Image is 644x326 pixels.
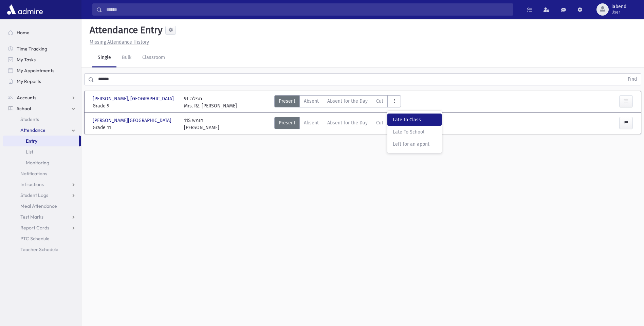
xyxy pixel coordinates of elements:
span: PTC Schedule [20,236,50,242]
span: Grade 9 [93,102,177,109]
a: Report Cards [3,222,81,233]
a: Time Tracking [3,43,81,54]
span: Left for an appnt [393,141,436,148]
span: Teacher Schedule [20,246,58,252]
a: List [3,146,81,157]
a: Single [92,48,116,67]
span: Infractions [20,181,44,187]
a: Notifications [3,168,81,179]
a: School [3,103,81,114]
span: Monitoring [26,160,49,166]
a: Teacher Schedule [3,244,81,255]
span: [PERSON_NAME][GEOGRAPHIC_DATA] [93,117,173,124]
div: 9T מגילה Mrs. RZ. [PERSON_NAME] [184,95,237,109]
img: AdmirePro [5,3,44,16]
a: Home [3,27,81,38]
span: My Tasks [17,57,36,63]
span: Absent for the Day [327,98,368,105]
a: PTC Schedule [3,233,81,244]
a: Entry [3,136,79,146]
a: Students [3,114,81,125]
a: Infractions [3,179,81,190]
span: Students [20,116,39,122]
a: Student Logs [3,190,81,201]
a: Monitoring [3,157,81,168]
span: Accounts [17,95,36,101]
span: Absent [304,98,319,105]
span: Notifications [20,170,47,177]
u: Missing Attendance History [90,39,149,45]
span: Student Logs [20,192,48,198]
span: Attendance [20,127,45,133]
span: Absent [304,119,319,126]
h5: Attendance Entry [87,24,163,36]
div: AttTypes [274,95,401,109]
div: 11S חומש [PERSON_NAME] [184,117,219,131]
span: List [26,149,33,155]
span: Late To School [393,128,436,136]
span: Present [279,119,295,126]
span: [PERSON_NAME], [GEOGRAPHIC_DATA] [93,95,175,102]
span: Absent for the Day [327,119,368,126]
span: Meal Attendance [20,203,57,209]
a: My Tasks [3,54,81,65]
span: labend [611,4,626,9]
span: Test Marks [20,214,43,220]
span: My Appointments [17,67,54,74]
a: Test Marks [3,211,81,222]
a: My Reports [3,76,81,87]
span: My Reports [17,78,41,84]
a: Classroom [137,48,170,67]
a: Attendance [3,125,81,136]
div: AttTypes [274,117,401,131]
span: User [611,9,626,15]
span: Report Cards [20,225,49,231]
span: Entry [26,138,37,144]
input: Search [102,3,513,16]
span: Late to Class [393,116,436,123]
a: Accounts [3,92,81,103]
a: My Appointments [3,65,81,76]
span: Home [17,29,30,36]
button: Find [624,74,641,85]
a: Bulk [116,48,137,67]
span: Present [279,98,295,105]
span: Cut [376,119,383,126]
span: Cut [376,98,383,105]
a: Meal Attendance [3,201,81,211]
a: Missing Attendance History [87,39,149,45]
span: Time Tracking [17,46,47,52]
span: School [17,105,31,111]
span: Grade 11 [93,124,177,131]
